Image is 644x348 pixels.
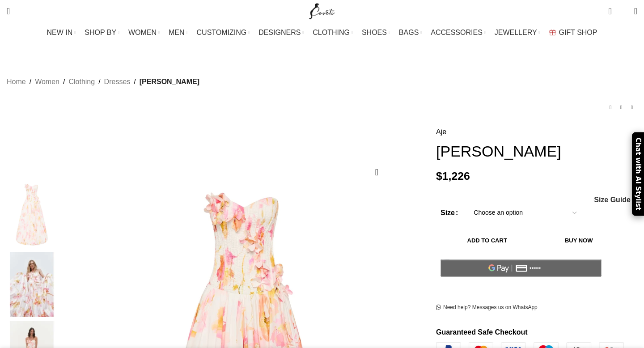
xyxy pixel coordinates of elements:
span: SHOES [362,28,387,37]
iframe: Secure payment input frame [439,282,603,283]
span: CUSTOMIZING [197,28,247,37]
a: Site logo [307,7,337,14]
span: DESIGNERS [258,28,301,37]
a: JEWELLERY [495,24,540,42]
div: Main navigation [2,24,642,42]
span: SHOP BY [85,28,116,37]
span: 0 [609,4,616,11]
a: SHOES [362,24,390,42]
span: GIFT SHOP [559,28,597,37]
span: ACCESSORIES [431,28,483,37]
a: CLOTHING [313,24,353,42]
a: DESIGNERS [258,24,304,42]
img: Aje Multicolour Dresses [4,182,59,247]
span: BAGS [399,28,419,37]
span: $ [436,170,442,182]
span: NEW IN [47,28,73,37]
a: Home [7,76,26,88]
button: Buy now [538,231,619,250]
a: Search [2,2,14,20]
button: Add to cart [441,231,534,250]
span: CLOTHING [313,28,350,37]
a: Clothing [68,76,95,88]
a: GIFT SHOP [549,24,597,42]
a: Next product [627,102,637,113]
a: SHOP BY [85,24,119,42]
span: 0 [620,9,627,16]
a: CUSTOMIZING [197,24,250,42]
a: Women [35,76,59,88]
span: Size Guide [594,196,631,204]
h1: [PERSON_NAME] [436,142,637,161]
button: Pay with GPay [441,259,602,277]
a: ACCESSORIES [431,24,486,42]
span: JEWELLERY [495,28,537,37]
text: •••••• [530,265,542,272]
a: Size Guide [593,196,631,204]
span: WOMEN [128,28,157,37]
a: NEW IN [47,24,76,42]
a: Aje [436,126,446,138]
a: MEN [169,24,187,42]
a: Dresses [104,76,131,88]
a: Need help? Messages us on WhatsApp [436,304,538,311]
bdi: 1,226 [436,170,470,182]
span: [PERSON_NAME] [140,76,199,88]
img: GiftBag [549,30,556,35]
a: WOMEN [128,24,160,42]
nav: Breadcrumb [7,76,199,88]
strong: Guaranteed Safe Checkout [436,328,528,336]
div: My Wishlist [619,2,627,20]
span: MEN [169,28,185,37]
a: 0 [604,2,616,20]
a: Previous product [605,102,616,113]
img: aje [4,252,59,317]
label: Size [441,207,458,219]
a: BAGS [399,24,422,42]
